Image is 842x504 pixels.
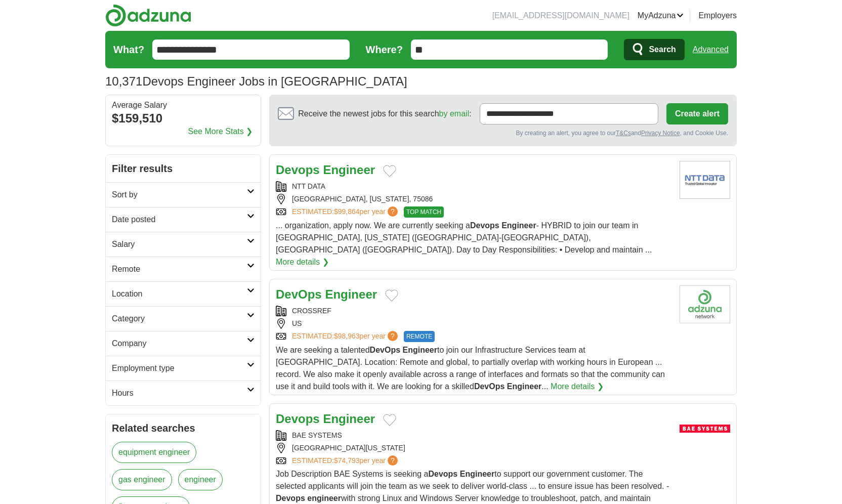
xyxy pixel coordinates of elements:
[388,331,398,341] span: ?
[292,206,400,218] a: ESTIMATED:$99,864per year?
[323,412,375,426] strong: Engineer
[307,494,341,502] strong: engineer
[698,10,737,22] a: Employers
[276,412,320,426] strong: Devops
[112,214,247,226] h2: Date posted
[298,108,471,120] span: Receive the newest jobs for this search :
[106,155,261,182] h2: Filter results
[403,346,437,354] strong: Engineer
[292,455,400,466] a: ESTIMATED:$74,793per year?
[112,421,255,436] h2: Related searches
[276,221,652,254] span: ... organization, apply now. We are currently seeking a - HYBRID to join our team in [GEOGRAPHIC_...
[370,346,400,354] strong: DevOps
[113,42,144,57] label: What?
[276,412,375,426] a: Devops Engineer
[106,331,261,356] a: Company
[112,189,247,201] h2: Sort by
[385,289,398,302] button: Add to favorite jobs
[276,306,671,316] div: CROSSREF
[188,125,253,138] a: See More Stats ❯
[616,130,631,137] a: T&Cs
[507,382,541,391] strong: Engineer
[105,4,191,27] img: Adzuna logo
[112,263,247,275] h2: Remote
[404,331,435,342] span: REMOTE
[112,387,247,399] h2: Hours
[112,313,247,325] h2: Category
[112,362,247,374] h2: Employment type
[624,39,684,60] button: Search
[501,221,536,230] strong: Engineer
[334,332,360,340] span: $98,963
[276,163,320,177] strong: Devops
[276,194,671,204] div: [GEOGRAPHIC_DATA], [US_STATE], 75086
[106,257,261,281] a: Remote
[292,182,325,190] a: NTT DATA
[388,206,398,217] span: ?
[276,287,377,301] a: DevOps Engineer
[638,10,684,22] a: MyAdzuna
[276,318,671,329] div: US
[105,74,407,88] h1: Devops Engineer Jobs in [GEOGRAPHIC_DATA]
[112,288,247,300] h2: Location
[334,456,360,465] span: $74,793
[106,356,261,381] a: Employment type
[680,410,730,448] img: BAE Systems logo
[292,331,400,342] a: ESTIMATED:$98,963per year?
[112,469,172,490] a: gas engineer
[292,431,342,439] a: BAE SYSTEMS
[276,287,322,301] strong: DevOps
[693,39,729,60] a: Advanced
[680,161,730,199] img: NTT DATA Corporation logo
[474,382,504,391] strong: DevOps
[641,130,680,137] a: Privacy Notice
[404,206,444,218] span: TOP MATCH
[276,163,375,177] a: Devops Engineer
[276,346,665,391] span: We are seeking a talented to join our Infrastructure Services team at [GEOGRAPHIC_DATA]. Location...
[383,165,396,177] button: Add to favorite jobs
[366,42,403,57] label: Where?
[112,338,247,350] h2: Company
[106,306,261,331] a: Category
[112,442,196,463] a: equipment engineer
[334,207,360,216] span: $99,864
[325,287,377,301] strong: Engineer
[470,221,499,230] strong: Devops
[178,469,223,490] a: engineer
[106,182,261,207] a: Sort by
[276,256,329,268] a: More details ❯
[106,207,261,232] a: Date posted
[276,494,305,502] strong: Devops
[278,129,728,138] div: By creating an alert, you agree to our and , and Cookie Use.
[106,232,261,257] a: Salary
[112,109,255,128] div: $159,510
[460,470,494,478] strong: Engineer
[388,455,398,466] span: ?
[492,10,629,22] li: [EMAIL_ADDRESS][DOMAIN_NAME]
[105,72,142,91] span: 10,371
[428,470,457,478] strong: Devops
[112,238,247,250] h2: Salary
[106,381,261,405] a: Hours
[106,281,261,306] a: Location
[649,39,676,60] span: Search
[439,109,470,118] a: by email
[276,443,671,453] div: [GEOGRAPHIC_DATA][US_STATE]
[383,414,396,426] button: Add to favorite jobs
[323,163,375,177] strong: Engineer
[680,285,730,323] img: Company logo
[666,103,728,124] button: Create alert
[112,101,255,109] div: Average Salary
[551,381,604,393] a: More details ❯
